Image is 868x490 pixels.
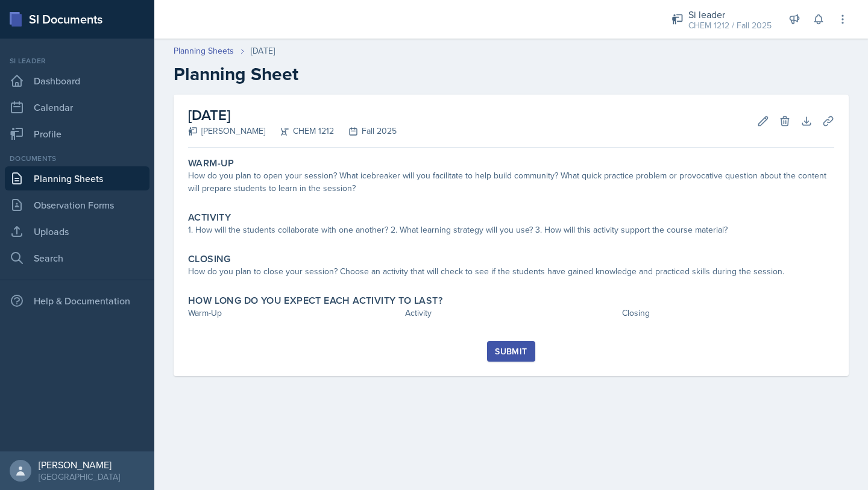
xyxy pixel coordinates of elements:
div: Activity [405,307,617,319]
div: Documents [5,153,149,164]
a: Planning Sheets [174,45,234,57]
div: [DATE] [251,45,275,57]
a: Calendar [5,95,149,119]
a: Search [5,246,149,270]
div: How do you plan to open your session? What icebreaker will you facilitate to help build community... [188,169,834,195]
a: Uploads [5,219,149,243]
div: How do you plan to close your session? Choose an activity that will check to see if the students ... [188,265,834,278]
div: Closing [622,307,834,319]
a: Dashboard [5,69,149,93]
div: [PERSON_NAME] [39,459,120,471]
a: Observation Forms [5,193,149,217]
div: CHEM 1212 [265,125,334,137]
div: CHEM 1212 / Fall 2025 [688,19,772,32]
label: How long do you expect each activity to last? [188,295,442,307]
div: Si leader [688,7,772,22]
div: [PERSON_NAME] [188,125,265,137]
a: Planning Sheets [5,166,149,190]
div: Si leader [5,55,149,66]
div: [GEOGRAPHIC_DATA] [39,471,120,483]
div: 1. How will the students collaborate with one another? 2. What learning strategy will you use? 3.... [188,224,834,236]
h2: [DATE] [188,104,397,126]
button: Submit [487,341,535,362]
label: Warm-Up [188,157,234,169]
div: Warm-Up [188,307,400,319]
div: Help & Documentation [5,289,149,313]
div: Submit [495,347,527,356]
label: Activity [188,212,231,224]
div: Fall 2025 [334,125,397,137]
label: Closing [188,253,231,265]
a: Profile [5,122,149,146]
h2: Planning Sheet [174,63,849,85]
